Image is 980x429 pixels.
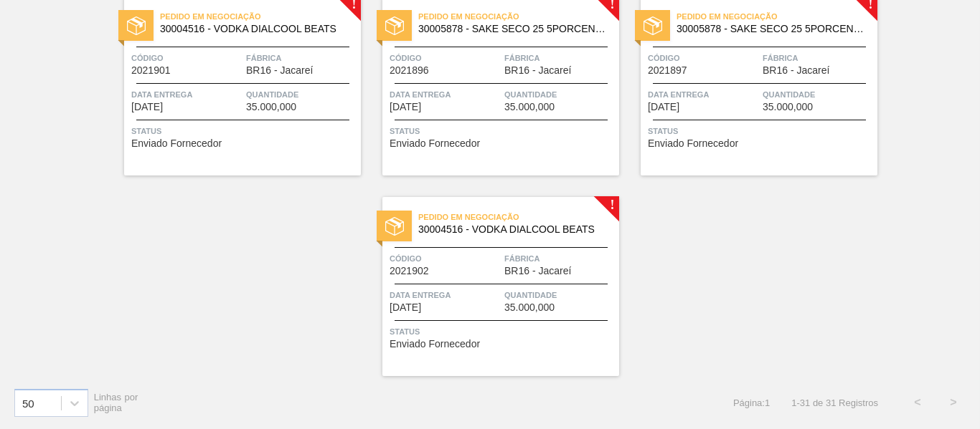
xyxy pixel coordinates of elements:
span: 35.000,000 [504,102,555,112]
span: 35.000,000 [246,102,296,112]
button: > [936,385,971,420]
span: 2021901 [131,65,171,76]
span: 35.000,000 [763,102,813,112]
span: Status [648,124,874,138]
span: 13/09/2025 [648,102,679,112]
span: Código [648,51,759,65]
span: 30004516 - VODKA DIALCOOL BEATS [418,224,608,235]
span: 2021896 [390,65,429,76]
span: Linhas por página [94,392,138,413]
span: Enviado Fornecedor [390,339,480,350]
span: Pedido em Negociação [160,9,361,24]
img: status [385,217,404,236]
img: status [644,16,662,35]
span: BR16 - Jacareí [246,65,313,76]
span: 30005878 - SAKE SECO 25 5PORCENTO [418,24,608,34]
span: Fábrica [504,51,616,65]
span: 1 - 31 de 31 Registros [791,397,878,408]
span: BR16 - Jacareí [763,65,829,76]
span: Data entrega [390,87,501,102]
span: Data entrega [131,87,242,102]
span: Quantidade [246,87,357,102]
span: Enviado Fornecedor [131,138,222,149]
button: < [900,385,936,420]
a: !statusPedido em Negociação30004516 - VODKA DIALCOOL BEATSCódigo2021902FábricaBR16 - JacareíData ... [361,197,619,376]
span: Status [131,124,357,138]
span: Status [390,324,616,339]
span: Quantidade [763,87,874,102]
span: Fábrica [246,51,357,65]
span: Pedido em Negociação [677,9,877,24]
span: Quantidade [504,87,616,102]
span: 35.000,000 [504,302,555,313]
span: Pedido em Negociação [418,210,619,224]
span: Fábrica [763,51,874,65]
span: 2021902 [390,266,429,276]
div: 50 [22,397,34,409]
span: Código [390,251,501,266]
span: 2021897 [648,65,687,76]
span: Data entrega [648,87,759,102]
span: Fábrica [504,251,616,266]
span: 30004516 - VODKA DIALCOOL BEATS [160,24,349,34]
span: Enviado Fornecedor [648,138,738,149]
span: Status [390,124,616,138]
span: 30005878 - SAKE SECO 25 5PORCENTO [677,24,866,34]
span: BR16 - Jacareí [504,266,571,276]
span: 12/09/2025 [390,102,421,112]
img: status [385,16,404,35]
span: Código [131,51,242,65]
span: Quantidade [504,288,616,302]
span: 13/09/2025 [390,302,421,313]
span: Código [390,51,501,65]
span: 11/09/2025 [131,102,163,112]
span: Página : 1 [733,397,770,408]
span: Enviado Fornecedor [390,138,480,149]
span: BR16 - Jacareí [504,65,571,76]
span: Data entrega [390,288,501,302]
img: status [127,16,146,35]
span: Pedido em Negociação [418,9,619,24]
